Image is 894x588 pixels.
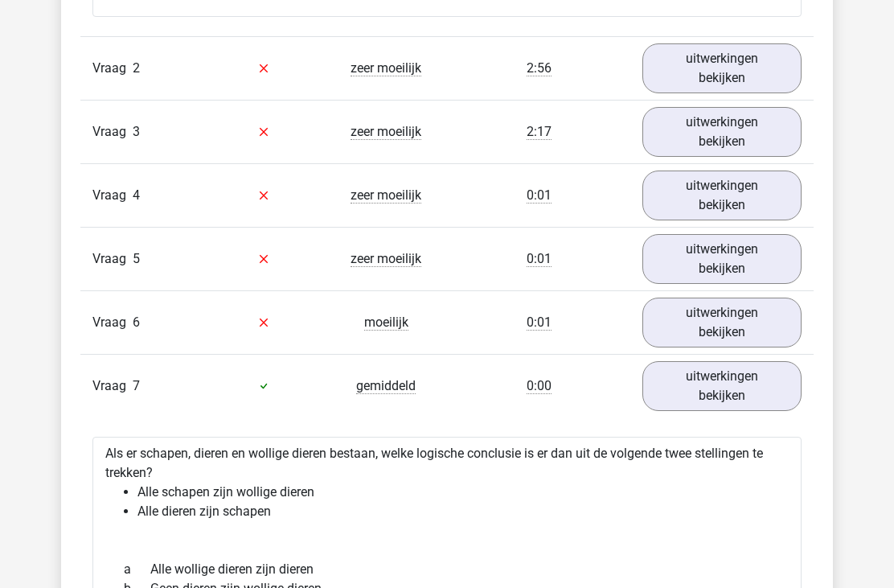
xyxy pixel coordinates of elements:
[351,124,421,140] span: zeer moeilijk
[92,249,133,269] span: Vraag
[351,60,421,76] span: zeer moeilijk
[527,60,552,76] span: 2:56
[642,298,802,347] a: uitwerkingen bekijken
[92,122,133,142] span: Vraag
[92,376,133,396] span: Vraag
[527,378,552,394] span: 0:00
[133,315,140,330] span: 6
[137,483,789,502] li: Alle schapen zijn wollige dieren
[642,234,802,284] a: uitwerkingen bekijken
[133,124,140,139] span: 3
[137,502,789,521] li: Alle dieren zijn schapen
[133,187,140,203] span: 4
[527,124,552,140] span: 2:17
[112,560,782,579] div: Alle wollige dieren zijn dieren
[642,361,802,411] a: uitwerkingen bekijken
[351,187,421,204] span: zeer moeilijk
[356,378,416,394] span: gemiddeld
[364,315,408,331] span: moeilijk
[527,187,552,204] span: 0:01
[133,378,140,393] span: 7
[351,251,421,267] span: zeer moeilijk
[133,251,140,266] span: 5
[124,560,150,579] span: a
[92,186,133,205] span: Vraag
[92,313,133,332] span: Vraag
[642,171,802,220] a: uitwerkingen bekijken
[642,43,802,93] a: uitwerkingen bekijken
[527,251,552,267] span: 0:01
[642,107,802,157] a: uitwerkingen bekijken
[92,59,133,78] span: Vraag
[527,315,552,331] span: 0:01
[133,60,140,76] span: 2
